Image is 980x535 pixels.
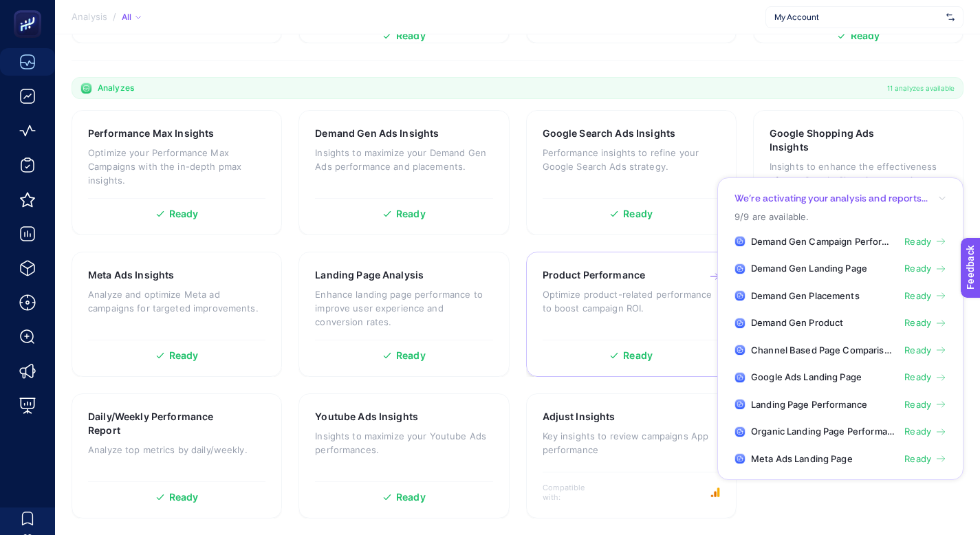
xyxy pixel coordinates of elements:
[298,393,509,518] a: Youtube Ads InsightsInsights to maximize your Youtube Ads performances.Ready
[734,192,928,205] p: We’re activating your analysis and reports...
[543,127,676,140] h3: Google Search Ads Insights
[8,4,52,15] span: Feedback
[169,351,199,360] span: Ready
[88,268,174,282] h3: Meta Ads Insights
[904,344,931,358] span: Ready
[904,452,931,466] span: Ready
[751,235,895,249] span: Demand Gen Campaign Performance
[72,252,282,377] a: Meta Ads InsightsAnalyze and optimize Meta ad campaigns for targeted improvements.Ready
[526,110,737,235] a: Google Search Ads InsightsPerformance insights to refine your Google Search Ads strategy.Ready
[543,287,720,315] p: Optimize product-related performance to boost campaign ROI.
[543,429,720,457] p: Key insights to review campaigns App performance
[98,83,134,94] span: Analyzes
[904,262,946,276] a: Ready
[770,160,947,187] p: Insights to enhance the effectiveness of your Google Shopping campaigns.
[526,393,737,518] a: Adjust InsightsKey insights to review campaigns App performanceCompatible with:
[751,316,843,330] span: Demand Gen Product
[543,268,646,282] h3: Product Performance
[396,31,426,41] span: Ready
[169,209,199,219] span: Ready
[122,12,141,23] div: All
[543,146,720,173] p: Performance insights to refine your Google Search Ads strategy.
[851,31,880,41] span: Ready
[315,268,424,282] h3: Landing Page Analysis
[113,11,116,22] span: /
[396,492,426,502] span: Ready
[751,262,867,276] span: Demand Gen Landing Page
[315,127,439,140] h3: Demand Gen Ads Insights
[904,316,946,330] a: Ready
[904,290,946,303] a: Ready
[88,127,214,140] h3: Performance Max Insights
[904,425,946,439] a: Ready
[904,452,946,466] a: Ready
[623,351,653,360] span: Ready
[88,443,265,457] p: Analyze top metrics by daily/weekly.
[315,146,492,173] p: Insights to maximize your Demand Gen Ads performance and placements.
[770,127,904,154] h3: Google Shopping Ads Insights
[298,252,509,377] a: Landing Page AnalysisEnhance landing page performance to improve user experience and conversion r...
[753,110,963,235] a: Google Shopping Ads InsightsInsights to enhance the effectiveness of your Google Shopping campaig...
[88,287,265,315] p: Analyze and optimize Meta ad campaigns for targeted improvements.
[904,290,931,303] span: Ready
[298,110,509,235] a: Demand Gen Ads InsightsInsights to maximize your Demand Gen Ads performance and placements.Ready
[904,235,946,249] a: Ready
[751,371,862,384] span: Google Ads Landing Page
[72,12,107,23] span: Analysis
[751,425,895,439] span: Organic Landing Page Performance
[946,10,955,24] img: svg%3e
[623,209,653,219] span: Ready
[751,398,867,412] span: Landing Page Performance
[88,146,265,187] p: Optimize your Performance Max Campaigns with the in-depth pmax insights.
[904,371,931,384] span: Ready
[734,210,946,223] p: 9/9 are available.
[887,83,955,94] span: 11 analyzes available
[169,492,199,502] span: Ready
[751,290,860,303] span: Demand Gen Placements
[543,410,616,424] h3: Adjust Insights
[904,425,931,439] span: Ready
[904,398,931,412] span: Ready
[904,316,931,330] span: Ready
[774,12,941,23] span: My Account
[904,262,931,276] span: Ready
[904,235,931,249] span: Ready
[904,398,946,412] a: Ready
[72,110,282,235] a: Performance Max InsightsOptimize your Performance Max Campaigns with the in-depth pmax insights.R...
[315,287,492,329] p: Enhance landing page performance to improve user experience and conversion rates.
[543,483,605,502] span: Compatible with:
[751,344,895,358] span: Channel Based Page Comparison
[396,351,426,360] span: Ready
[904,371,946,384] a: Ready
[88,410,224,437] h3: Daily/Weekly Performance Report
[751,452,853,466] span: Meta Ads Landing Page
[72,393,282,518] a: Daily/Weekly Performance ReportAnalyze top metrics by daily/weekly.Ready
[315,429,492,457] p: Insights to maximize your Youtube Ads performances.
[396,209,426,219] span: Ready
[526,252,737,377] a: Product PerformanceOptimize product-related performance to boost campaign ROI.Ready
[904,344,946,358] a: Ready
[315,410,418,424] h3: Youtube Ads Insights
